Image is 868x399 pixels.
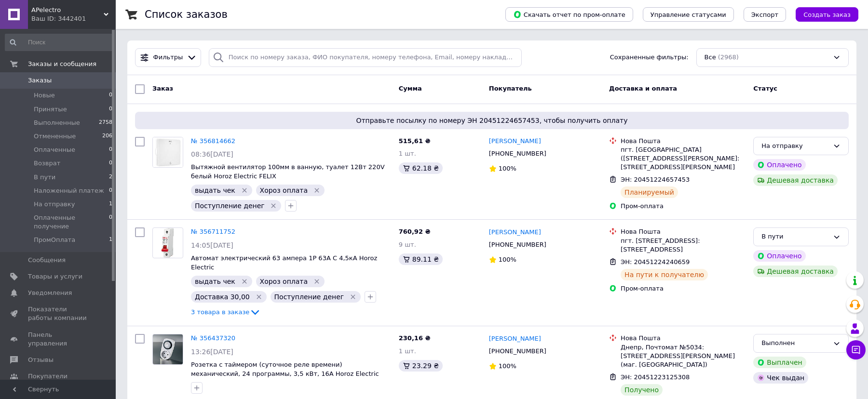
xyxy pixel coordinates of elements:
[109,173,112,182] span: 2
[28,60,96,68] span: Заказы и сообщения
[31,14,116,23] div: Ваш ID: 3442401
[399,85,422,92] span: Сумма
[34,91,55,100] span: Новые
[621,258,690,266] span: ЭН: 20451224240659
[761,232,829,242] div: В пути
[399,162,443,174] div: 62.18 ₴
[160,228,176,258] img: Фото товару
[505,7,633,22] button: Скачать отчет по пром-оплате
[191,150,233,158] span: 08:36[DATE]
[796,7,858,22] button: Создать заказ
[753,174,838,186] div: Дешевая доставка
[191,137,235,145] a: № 356814662
[313,278,321,285] svg: Удалить метку
[145,9,228,20] h1: Список заказов
[153,334,183,364] img: Фото товару
[399,150,416,157] span: 1 шт.
[621,284,746,293] div: Пром-оплата
[621,334,746,343] div: Нова Пошта
[499,256,516,263] span: 100%
[34,119,80,127] span: Выполненные
[489,85,532,92] span: Покупатель
[489,228,541,237] a: [PERSON_NAME]
[28,356,54,364] span: Отзывы
[399,360,443,372] div: 23.29 ₴
[241,278,248,285] svg: Удалить метку
[274,293,344,301] span: Поступление денег
[313,186,321,194] svg: Удалить метку
[109,213,112,231] span: 0
[34,159,60,168] span: Возврат
[109,159,112,168] span: 0
[191,361,379,386] span: Розетка с таймером (суточное реле времени) механический, 24 программы, 3,5 кВт, 16А Horoz Electri...
[751,11,778,18] span: Экспорт
[109,91,112,100] span: 0
[34,146,75,154] span: Оплаченные
[761,338,829,348] div: Выполнен
[651,11,726,18] span: Управление статусами
[152,227,183,258] a: Фото товару
[34,213,109,231] span: Оплаченные получение
[109,236,112,244] span: 1
[34,132,76,141] span: Отмененные
[621,186,678,198] div: Планируемый
[34,186,104,195] span: Наложенный платеж
[399,253,443,265] div: 89.11 ₴
[153,53,183,62] span: Фильтры
[153,137,183,167] img: Фото товару
[846,340,866,359] button: Чат с покупателем
[191,334,235,342] a: № 356437320
[753,357,806,368] div: Выплачен
[191,308,261,316] a: 3 товара в заказе
[610,53,689,62] span: Сохраненные фильтры:
[255,293,263,301] svg: Удалить метку
[241,186,248,194] svg: Удалить метку
[621,176,690,183] span: ЭН: 20451224657453
[195,278,235,285] span: выдать чек
[609,85,677,92] span: Доставка и оплата
[499,362,516,370] span: 100%
[99,119,112,127] span: 2758
[621,146,746,172] div: пгт. [GEOGRAPHIC_DATA] ([STREET_ADDRESS][PERSON_NAME]: [STREET_ADDRESS][PERSON_NAME]
[109,146,112,154] span: 0
[399,228,431,235] span: 760,92 ₴
[399,347,416,355] span: 1 шт.
[28,305,89,322] span: Показатели работы компании
[621,227,746,236] div: Нова Пошта
[349,293,357,301] svg: Удалить метку
[399,334,431,342] span: 230,16 ₴
[28,331,89,348] span: Панель управления
[761,141,829,151] div: На отправку
[195,293,250,301] span: Доставка 30,00
[102,132,112,141] span: 206
[753,266,838,277] div: Дешевая доставка
[270,202,277,210] svg: Удалить метку
[191,254,377,271] a: Автомат электрический 63 ампера 1Р 63А C 4,5кА Horoz Electric
[260,186,308,194] span: Хороз оплата
[195,186,235,194] span: выдать чек
[195,202,265,210] span: Поступление денег
[621,237,746,254] div: пгт. [STREET_ADDRESS]: [STREET_ADDRESS]
[139,116,845,125] span: Отправьте посылку по номеру ЭН 20451224657453, чтобы получить оплату
[5,34,113,51] input: Поиск
[209,48,522,67] input: Поиск по номеру заказа, ФИО покупателя, номеру телефона, Email, номеру накладной
[191,348,233,356] span: 13:26[DATE]
[753,250,805,262] div: Оплачено
[109,200,112,209] span: 1
[489,137,541,146] a: [PERSON_NAME]
[31,6,104,14] span: APelectro
[28,76,52,85] span: Заказы
[753,159,805,171] div: Оплачено
[513,10,625,19] span: Скачать отчет по пром-оплате
[191,163,385,180] span: Вытяжной вентилятор 100мм в ванную, туалет 12Вт 220V белый Horoz Electric FELIX
[191,308,249,316] span: 3 товара в заказе
[621,384,663,396] div: Получено
[705,53,716,62] span: Все
[152,137,183,168] a: Фото товару
[399,241,416,248] span: 9 шт.
[718,53,739,61] span: (2968)
[152,334,183,365] a: Фото товару
[191,241,233,249] span: 14:05[DATE]
[28,272,82,281] span: Товары и услуги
